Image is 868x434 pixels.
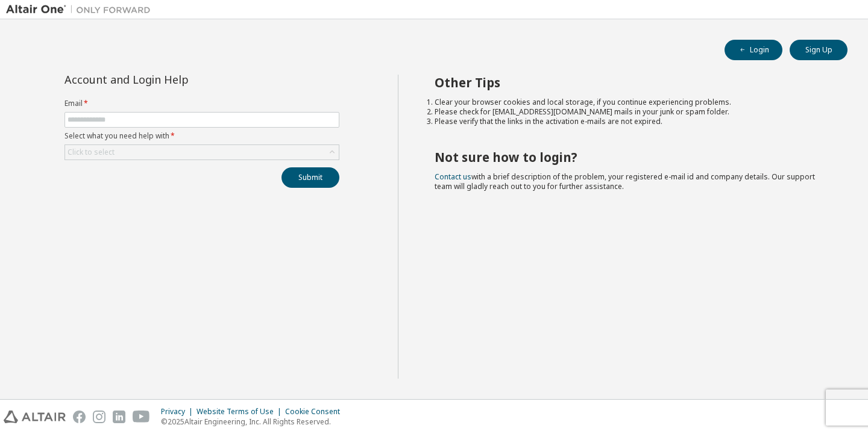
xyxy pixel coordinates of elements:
[285,407,347,417] div: Cookie Consent
[281,167,339,188] button: Submit
[435,172,815,191] span: with a brief description of the problem, your registered e-mail id and company details. Our suppo...
[64,75,285,84] div: Account and Login Help
[4,411,66,423] img: altair_logo.svg
[435,75,826,90] h2: Other Tips
[435,149,826,165] h2: Not sure how to login?
[6,4,157,16] img: Altair One
[790,40,848,60] button: Sign Up
[64,131,339,141] label: Select what you need help with
[161,407,197,417] div: Privacy
[161,417,347,427] p: © 2025 Altair Engineering, Inc. All Rights Reserved.
[725,40,782,60] button: Login
[435,172,471,182] a: Contact us
[68,147,115,157] div: Click to select
[73,411,86,423] img: facebook.svg
[113,411,125,423] img: linkedin.svg
[435,107,826,117] li: Please check for [EMAIL_ADDRESS][DOMAIN_NAME] mails in your junk or spam folder.
[65,145,339,160] div: Click to select
[64,99,339,108] label: Email
[197,407,285,417] div: Website Terms of Use
[93,411,105,423] img: instagram.svg
[435,117,826,126] li: Please verify that the links in the activation e-mails are not expired.
[133,411,150,423] img: youtube.svg
[435,98,826,107] li: Clear your browser cookies and local storage, if you continue experiencing problems.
